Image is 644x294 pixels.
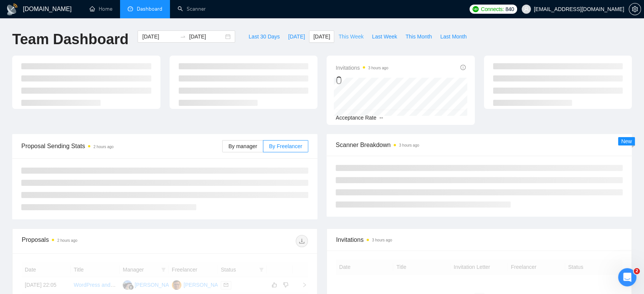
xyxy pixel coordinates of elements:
span: [DATE] [288,32,305,41]
a: homeHome [90,6,112,12]
span: Last Month [440,32,466,41]
h1: Team Dashboard [12,30,128,48]
span: 2 [634,268,640,274]
span: -- [380,115,383,121]
span: info-circle [460,65,466,70]
span: Last 30 Days [248,32,280,41]
button: This Month [401,30,436,43]
span: user [524,6,529,12]
span: By manager [228,143,257,149]
input: Start date [142,32,177,41]
time: 2 hours ago [93,145,114,149]
time: 3 hours ago [372,238,392,242]
span: Invitations [336,63,388,72]
img: logo [6,3,18,16]
iframe: Intercom live chat [618,268,636,286]
button: [DATE] [309,30,334,43]
a: setting [629,6,641,12]
button: This Week [334,30,368,43]
time: 3 hours ago [368,66,388,70]
span: By Freelancer [269,143,302,149]
span: setting [629,6,641,12]
span: This Week [338,32,364,41]
button: [DATE] [284,30,309,43]
time: 3 hours ago [399,143,419,147]
span: Scanner Breakdown [336,140,623,150]
div: 0 [336,73,388,88]
span: to [180,34,186,40]
img: upwork-logo.png [473,6,479,12]
span: swap-right [180,34,186,40]
button: setting [629,3,641,15]
span: Connects: [481,5,504,13]
span: New [621,138,632,144]
span: This Month [405,32,432,41]
span: [DATE] [313,32,330,41]
span: Last Week [372,32,397,41]
span: Invitations [336,235,622,244]
button: Last 30 Days [244,30,284,43]
span: Dashboard [137,6,162,12]
time: 2 hours ago [57,238,77,243]
input: End date [189,32,224,41]
button: Last Month [436,30,471,43]
span: Acceptance Rate [336,115,376,121]
span: dashboard [128,6,133,11]
a: searchScanner [178,6,206,12]
button: Last Week [368,30,401,43]
div: Proposals [22,235,165,247]
span: 840 [505,5,514,13]
span: Proposal Sending Stats [21,141,222,151]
